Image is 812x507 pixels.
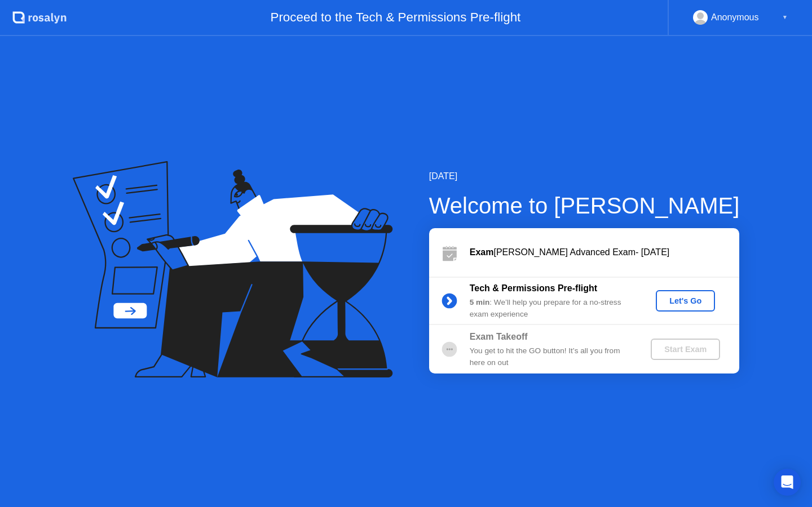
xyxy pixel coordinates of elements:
b: Tech & Permissions Pre-flight [470,283,597,293]
b: 5 min [470,298,490,306]
button: Let's Go [656,290,715,312]
b: Exam [470,247,494,257]
div: Start Exam [655,345,716,354]
div: : We’ll help you prepare for a no-stress exam experience [470,297,632,320]
div: [DATE] [429,170,740,183]
button: Start Exam [651,339,720,360]
div: Open Intercom Messenger [774,469,801,496]
b: Exam Takeoff [470,332,528,341]
div: Anonymous [711,10,759,25]
div: You get to hit the GO button! It’s all you from here on out [470,345,632,368]
div: Let's Go [660,296,710,305]
div: [PERSON_NAME] Advanced Exam- [DATE] [470,246,739,259]
div: ▼ [782,10,788,25]
div: Welcome to [PERSON_NAME] [429,189,740,223]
